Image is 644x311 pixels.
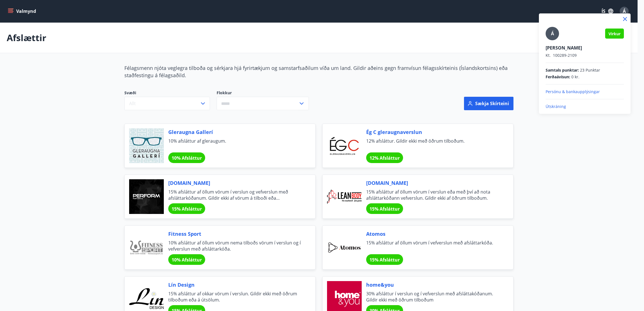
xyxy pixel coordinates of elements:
span: Á [551,30,554,37]
p: [PERSON_NAME] [546,45,624,51]
p: 100289-2109 [546,53,624,58]
span: 23 Punktar [580,67,600,73]
span: Kt. [546,53,551,58]
p: Persónu & bankaupplýsingar [546,89,624,95]
span: Samtals punktar : [546,67,579,73]
p: Útskráning [546,104,624,109]
span: 0 kr. [571,74,579,80]
span: Virkur [609,31,621,36]
span: Ferðaávísun : [546,74,570,80]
